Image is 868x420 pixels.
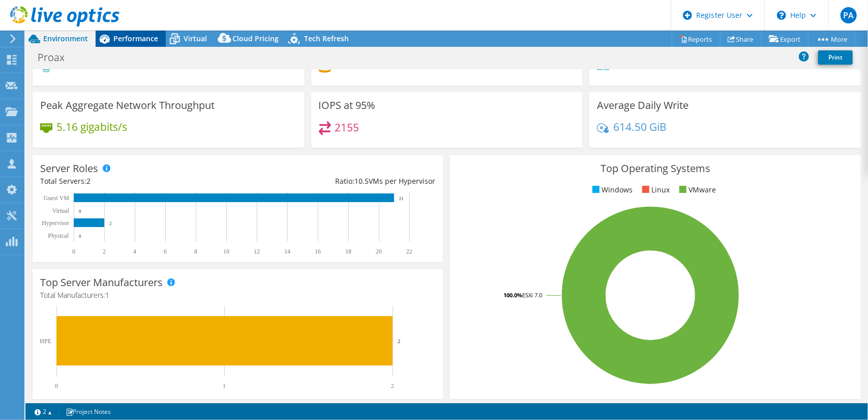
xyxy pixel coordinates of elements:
[223,382,226,389] text: 1
[818,50,853,65] a: Print
[284,248,290,255] text: 14
[27,405,59,418] a: 2
[171,60,191,71] h4: 48
[458,163,853,174] h3: Top Operating Systems
[304,34,349,43] span: Tech Refresh
[503,291,522,299] tspan: 100.0%
[438,60,484,71] h4: 13.11 TiB
[40,338,51,345] text: HPE
[42,219,69,227] text: Hypervisor
[133,248,136,255] text: 4
[677,184,716,195] li: VMware
[113,34,158,43] span: Performance
[335,60,375,71] h4: 6.94 TiB
[56,60,92,71] h4: 40 GHz
[40,176,238,187] div: Total Servers:
[79,209,81,214] text: 0
[761,31,809,47] a: Export
[315,248,321,255] text: 16
[103,60,160,71] h4: 100.80 GHz
[202,60,244,71] h4: 4
[43,34,88,43] span: Environment
[808,31,855,47] a: More
[52,207,70,214] text: Virtual
[613,60,682,71] h4: 551.17 GiB
[391,382,394,389] text: 2
[597,100,689,111] h3: Average Daily Write
[345,248,351,255] text: 18
[777,11,786,20] svg: \n
[40,290,435,301] h4: Total Manufacturers:
[386,60,426,71] h4: 6.17 TiB
[590,184,633,195] li: Windows
[40,100,215,111] h3: Peak Aggregate Network Throughput
[232,34,279,43] span: Cloud Pricing
[376,248,382,255] text: 20
[613,121,667,132] h4: 614.50 GiB
[398,338,401,344] text: 2
[58,405,118,418] a: Project Notes
[56,121,127,132] h4: 5.16 gigabits/s
[40,277,163,288] h3: Top Server Manufacturers
[223,248,229,255] text: 10
[672,31,721,47] a: Reports
[354,176,369,186] span: 10.5
[254,248,260,255] text: 12
[406,248,412,255] text: 22
[640,184,670,195] li: Linux
[522,291,542,299] tspan: ESXi 7.0
[109,221,112,226] text: 2
[44,194,69,202] text: Guest VM
[105,290,109,300] span: 1
[72,248,75,255] text: 0
[399,196,404,201] text: 21
[720,31,762,47] a: Share
[319,100,376,111] h3: IOPS at 95%
[694,60,747,71] h4: 767.31 GiB
[194,248,197,255] text: 8
[86,176,91,186] span: 2
[238,176,436,187] div: Ratio: VMs per Hypervisor
[40,163,98,174] h3: Server Roles
[103,248,106,255] text: 2
[33,52,80,63] h1: Proax
[55,382,58,389] text: 0
[184,34,207,43] span: Virtual
[164,248,167,255] text: 6
[841,7,857,23] span: PA
[335,122,360,133] h4: 2155
[48,232,69,239] text: Physical
[79,234,81,239] text: 0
